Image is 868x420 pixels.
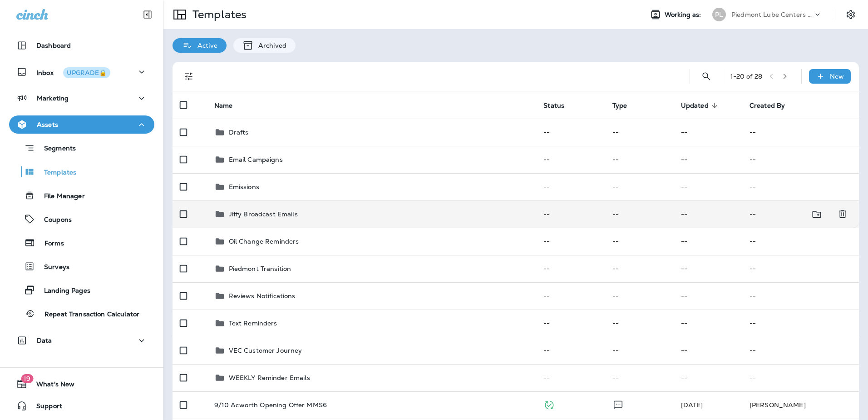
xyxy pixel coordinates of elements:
[229,129,249,136] p: Drafts
[9,186,154,205] button: File Manager
[742,119,859,146] td: --
[9,280,154,300] button: Landing Pages
[843,6,859,23] button: Settings
[67,70,107,76] div: UPGRADE🔒
[712,8,726,21] div: PL
[229,347,302,354] p: VEC Customer Journey
[605,200,674,228] td: --
[674,119,742,146] td: --
[536,173,605,200] td: --
[536,255,605,282] td: --
[536,337,605,364] td: --
[674,200,742,228] td: --
[665,11,703,19] span: Working as:
[742,173,859,200] td: --
[605,146,674,173] td: --
[674,255,742,282] td: --
[674,173,742,200] td: --
[229,210,298,218] p: Jiffy Broadcast Emails
[674,337,742,364] td: --
[742,255,859,282] td: --
[9,304,154,323] button: Repeat Transaction Calculator
[9,138,154,158] button: Segments
[254,42,286,49] p: Archived
[35,216,72,225] p: Coupons
[605,310,674,337] td: --
[612,102,627,110] span: Type
[35,192,85,201] p: File Manager
[536,228,605,255] td: --
[681,102,709,110] span: Updated
[229,265,291,272] p: Piedmont Transition
[612,400,624,408] span: Text
[27,402,62,413] span: Support
[731,11,813,18] p: Piedmont Lube Centers LLC
[63,67,110,78] button: UPGRADE🔒
[37,95,69,102] p: Marketing
[9,257,154,276] button: Surveys
[750,102,785,110] span: Created By
[180,67,198,85] button: Filters
[536,310,605,337] td: --
[536,200,605,228] td: --
[9,397,154,415] button: Support
[742,200,824,228] td: --
[229,238,299,245] p: Oil Change Reminders
[536,364,605,391] td: --
[229,292,296,300] p: Reviews Notifications
[9,210,154,229] button: Coupons
[193,42,217,49] p: Active
[808,205,826,224] button: Move to folder
[9,36,154,55] button: Dashboard
[742,310,859,337] td: --
[833,205,852,224] button: Delete
[35,169,76,177] p: Templates
[605,364,674,391] td: --
[605,337,674,364] td: --
[742,146,859,173] td: --
[35,287,90,295] p: Landing Pages
[135,5,160,24] button: Collapse Sidebar
[536,146,605,173] td: --
[9,375,154,393] button: 19What's New
[536,282,605,310] td: --
[543,400,555,408] span: Published
[605,173,674,200] td: --
[697,67,715,85] button: Search Templates
[605,282,674,310] td: --
[9,233,154,252] button: Forms
[674,146,742,173] td: --
[681,401,703,409] span: Alyson Dixon
[35,310,139,319] p: Repeat Transaction Calculator
[35,263,69,272] p: Surveys
[9,63,154,81] button: InboxUPGRADE🔒
[674,282,742,310] td: --
[9,162,154,181] button: Templates
[229,320,277,327] p: Text Reminders
[37,121,58,128] p: Assets
[742,364,859,391] td: --
[730,73,762,80] div: 1 - 20 of 28
[536,119,605,146] td: --
[605,255,674,282] td: --
[9,331,154,350] button: Data
[605,228,674,255] td: --
[27,380,74,391] span: What's New
[214,101,245,110] span: Name
[742,337,859,364] td: --
[742,391,859,419] td: [PERSON_NAME]
[229,156,283,163] p: Email Campaigns
[674,364,742,391] td: --
[742,228,859,255] td: --
[189,8,247,21] p: Templates
[229,183,259,190] p: Emissions
[674,228,742,255] td: --
[750,101,797,110] span: Created By
[36,67,110,77] p: Inbox
[35,240,64,248] p: Forms
[36,42,71,49] p: Dashboard
[681,101,720,110] span: Updated
[214,102,233,110] span: Name
[830,73,844,80] p: New
[543,101,576,110] span: Status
